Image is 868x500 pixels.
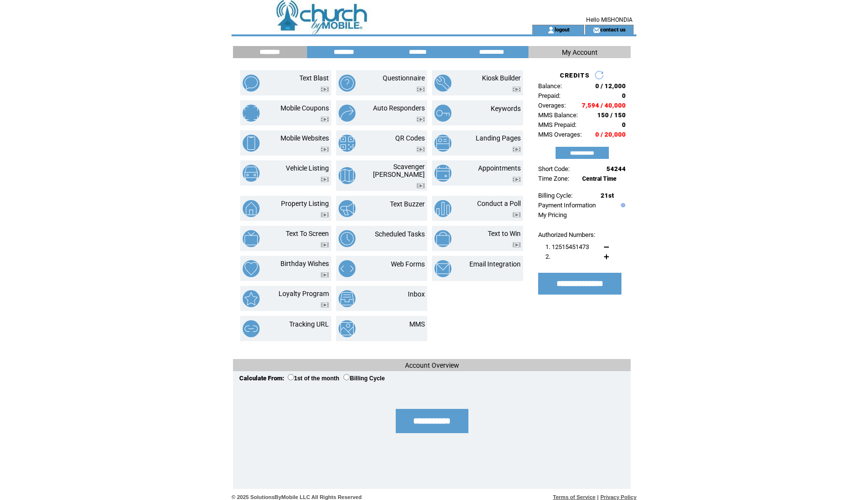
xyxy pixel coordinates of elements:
img: web-forms.png [339,260,356,277]
span: Short Code: [538,165,570,172]
a: MMS [409,320,425,328]
a: Web Forms [391,260,425,268]
img: loyalty-program.png [243,290,260,307]
a: Scheduled Tasks [375,230,425,238]
span: Prepaid: [538,92,560,99]
span: Account Overview [405,361,459,369]
img: scheduled-tasks.png [339,230,356,247]
span: CREDITS [560,72,589,79]
img: mms.png [339,320,356,337]
img: landing-pages.png [434,135,451,152]
a: Tracking URL [289,320,329,328]
a: Text Blast [299,74,329,82]
img: kiosk-builder.png [434,75,451,92]
a: Terms of Service [553,494,596,500]
a: Privacy Policy [600,494,636,500]
img: text-to-win.png [434,230,451,247]
img: video.png [321,302,329,308]
span: MMS Overages: [538,131,582,138]
img: qr-codes.png [339,135,356,152]
a: logout [555,26,570,32]
input: Billing Cycle [343,374,350,380]
span: 7,594 / 40,000 [582,102,626,109]
img: video.png [417,183,425,188]
a: Keywords [491,105,521,112]
span: Balance: [538,82,562,90]
a: Conduct a Poll [477,200,521,207]
label: Billing Cycle [343,375,385,382]
a: Inbox [408,290,425,298]
span: 0 [622,92,626,99]
img: inbox.png [339,290,356,307]
span: MMS Balance: [538,111,578,119]
span: 0 [622,121,626,128]
span: 1. 12515451473 [545,243,589,250]
img: video.png [321,242,329,248]
a: Mobile Websites [280,134,329,142]
img: video.png [512,242,521,248]
img: vehicle-listing.png [243,165,260,182]
a: Mobile Coupons [280,104,329,112]
img: auto-responders.png [339,105,356,122]
img: text-buzzer.png [339,200,356,217]
img: text-to-screen.png [243,230,260,247]
img: video.png [321,117,329,122]
span: © 2025 SolutionsByMobile LLC All Rights Reserved [232,494,362,500]
a: Birthday Wishes [280,260,329,267]
a: contact us [600,26,626,32]
span: 0 / 12,000 [595,82,626,90]
span: 150 / 150 [597,111,626,119]
span: | [597,494,599,500]
label: 1st of the month [288,375,339,382]
span: Hello MISHONDIA [586,16,633,23]
img: help.gif [619,203,625,207]
img: appointments.png [434,165,451,182]
a: Text to Win [488,230,521,237]
a: Appointments [478,164,521,172]
span: Billing Cycle: [538,192,573,199]
img: video.png [417,147,425,152]
a: QR Codes [395,134,425,142]
img: video.png [417,87,425,92]
a: Landing Pages [476,134,521,142]
img: video.png [512,177,521,182]
a: Email Integration [469,260,521,268]
span: Calculate From: [239,375,284,382]
span: Time Zone: [538,175,569,182]
span: 0 / 20,000 [595,131,626,138]
img: video.png [321,87,329,92]
img: keywords.png [434,105,451,122]
img: email-integration.png [434,260,451,277]
img: text-blast.png [243,75,260,92]
img: mobile-websites.png [243,135,260,152]
img: questionnaire.png [339,75,356,92]
span: My Account [562,48,598,56]
input: 1st of the month [288,374,294,380]
a: Auto Responders [373,104,425,112]
img: video.png [512,212,521,218]
span: 54244 [606,165,626,172]
span: Central Time [582,175,617,182]
a: Questionnaire [383,74,425,82]
img: property-listing.png [243,200,260,217]
img: video.png [512,147,521,152]
a: Vehicle Listing [286,164,329,172]
span: 21st [601,192,614,199]
img: video.png [417,117,425,122]
img: mobile-coupons.png [243,105,260,122]
img: account_icon.gif [547,26,555,34]
span: Overages: [538,102,566,109]
a: Text To Screen [286,230,329,237]
img: tracking-url.png [243,320,260,337]
a: My Pricing [538,211,567,219]
img: contact_us_icon.gif [593,26,600,34]
img: birthday-wishes.png [243,260,260,277]
a: Kiosk Builder [482,74,521,82]
img: scavenger-hunt.png [339,167,356,184]
a: Scavenger [PERSON_NAME] [373,163,425,178]
span: Authorized Numbers: [538,231,595,238]
img: video.png [321,212,329,218]
a: Loyalty Program [279,290,329,297]
a: Property Listing [281,200,329,207]
img: video.png [321,272,329,278]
